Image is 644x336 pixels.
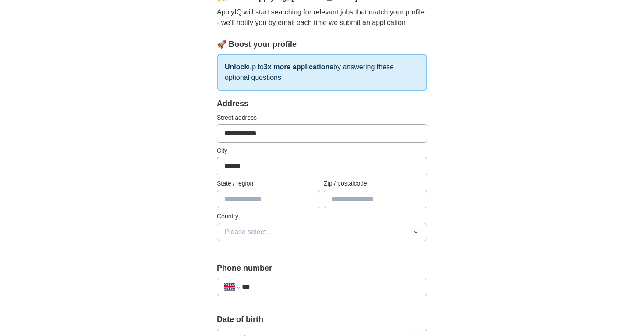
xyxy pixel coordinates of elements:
[217,262,427,274] label: Phone number
[217,98,427,110] div: Address
[217,314,427,325] label: Date of birth
[264,63,333,71] strong: 3x more applications
[225,63,248,71] strong: Unlock
[217,7,427,28] p: ApplyIQ will start searching for relevant jobs that match your profile - we'll notify you by emai...
[324,179,427,188] label: Zip / postalcode
[217,146,427,155] label: City
[217,39,427,50] div: 🚀 Boost your profile
[217,212,427,221] label: Country
[217,54,427,91] p: up to by answering these optional questions
[217,223,427,241] button: Please select...
[217,179,320,188] label: State / region
[217,113,427,122] label: Street address
[224,227,272,237] span: Please select...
